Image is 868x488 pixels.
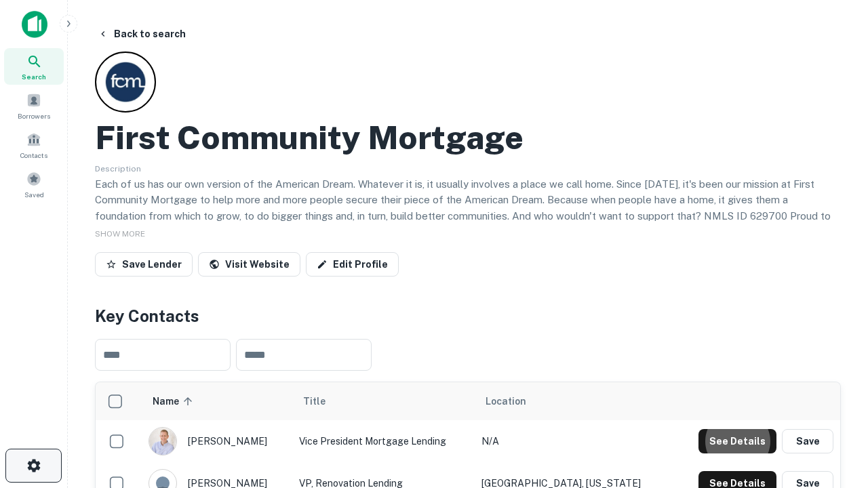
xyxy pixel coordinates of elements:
[149,428,176,455] img: 1520878720083
[292,420,475,462] td: Vice President Mortgage Lending
[92,22,191,46] button: Back to search
[95,304,841,328] h4: Key Contacts
[18,110,50,121] span: Borrowers
[4,127,64,163] a: Contacts
[292,382,475,420] th: Title
[149,427,285,455] div: [PERSON_NAME]
[303,393,343,409] span: Title
[95,164,141,174] span: Description
[800,336,868,401] iframe: Chat Widget
[475,420,671,462] td: N/A
[4,166,64,203] a: Saved
[95,229,145,239] span: SHOW MORE
[782,429,833,453] button: Save
[698,429,776,453] button: See Details
[4,87,64,124] a: Borrowers
[306,252,399,277] a: Edit Profile
[153,393,197,409] span: Name
[95,252,193,277] button: Save Lender
[22,71,46,82] span: Search
[20,150,47,161] span: Contacts
[142,382,292,420] th: Name
[22,11,47,38] img: capitalize-icon.png
[198,252,300,277] a: Visit Website
[24,189,44,200] span: Saved
[486,393,526,409] span: Location
[4,48,64,85] a: Search
[95,118,524,157] h2: First Community Mortgage
[475,382,671,420] th: Location
[95,176,841,240] p: Each of us has our own version of the American Dream. Whatever it is, it usually involves a place...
